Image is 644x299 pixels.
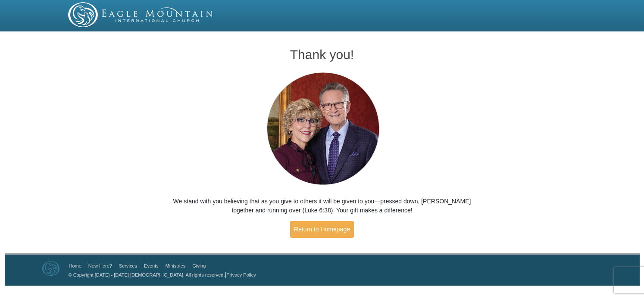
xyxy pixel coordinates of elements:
[88,263,112,268] a: New Here?
[290,221,354,238] a: Return to Homepage
[42,261,59,276] img: Eagle Mountain International Church
[66,270,256,279] p: |
[144,263,159,268] a: Events
[226,272,256,277] a: Privacy Policy
[166,263,185,268] a: Ministries
[166,47,478,62] h1: Thank you!
[69,272,225,277] a: © Copyright [DATE] - [DATE] [DEMOGRAPHIC_DATA]. All rights reserved.
[166,197,478,215] p: We stand with you believing that as you give to others it will be given to you—pressed down, [PER...
[119,263,137,268] a: Services
[68,2,214,27] img: EMIC
[69,263,81,268] a: Home
[192,263,206,268] a: Giving
[259,70,386,188] img: Pastors George and Terri Pearsons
